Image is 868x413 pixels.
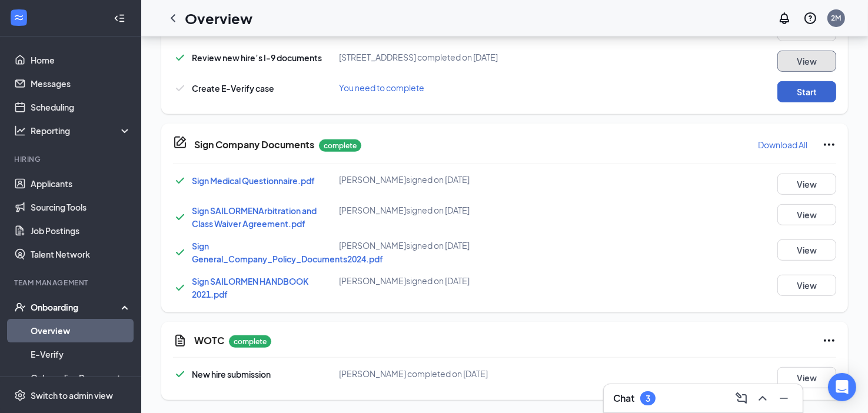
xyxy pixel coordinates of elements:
h5: WOTC [194,334,224,347]
svg: Ellipses [822,138,836,152]
span: [STREET_ADDRESS] completed on [DATE] [339,52,498,62]
button: View [777,51,836,72]
div: Switch to admin view [31,389,113,401]
a: Sourcing Tools [31,195,131,219]
button: ComposeMessage [732,389,751,408]
svg: Checkmark [173,174,187,188]
svg: Analysis [14,125,26,136]
span: Create E-Verify case [192,83,274,94]
svg: Checkmark [173,281,187,295]
svg: QuestionInfo [803,11,817,25]
span: [PERSON_NAME] completed on [DATE] [339,368,488,379]
a: Scheduling [31,95,131,119]
a: Onboarding Documents [31,366,131,389]
span: Review new hire’s I-9 documents [192,52,322,63]
svg: Checkmark [173,245,187,259]
span: New hire submission [192,369,271,379]
h3: Chat [613,392,634,405]
h1: Overview [185,8,252,28]
div: Hiring [14,154,129,164]
svg: ChevronLeft [166,11,180,25]
svg: ChevronUp [756,391,770,405]
div: [PERSON_NAME] signed on [DATE] [339,174,560,185]
div: Reporting [31,125,132,136]
svg: Ellipses [822,334,836,348]
p: complete [229,335,271,348]
a: Messages [31,72,131,95]
a: E-Verify [31,342,131,366]
div: Open Intercom Messenger [828,373,856,401]
button: View [777,204,836,225]
button: ChevronUp [753,389,772,408]
svg: Checkmark [173,367,187,381]
svg: CompanyDocumentIcon [173,135,187,149]
a: Talent Network [31,242,131,266]
svg: UserCheck [14,301,26,313]
h5: Sign Company Documents [194,138,314,151]
a: Home [31,48,131,72]
div: Onboarding [31,301,121,313]
svg: WorkstreamLogo [13,12,25,24]
svg: Settings [14,389,26,401]
button: View [777,367,836,388]
a: Applicants [31,172,131,195]
button: View [777,239,836,261]
a: Sign SAILORMENArbitration and Class Waiver Agreement.pdf [192,205,317,229]
button: View [777,174,836,195]
div: 2M [832,13,842,23]
div: Team Management [14,278,129,288]
button: Start [777,81,836,102]
div: [PERSON_NAME] signed on [DATE] [339,204,560,216]
a: Overview [31,319,131,342]
svg: Minimize [777,391,791,405]
svg: ComposeMessage [734,391,749,405]
div: [PERSON_NAME] signed on [DATE] [339,239,560,251]
div: 3 [646,394,650,404]
a: Sign Medical Questionnaire.pdf [192,175,315,186]
a: Sign General_Company_Policy_Documents2024.pdf [192,241,383,264]
div: [PERSON_NAME] signed on [DATE] [339,275,560,287]
svg: Collapse [114,12,125,24]
svg: Checkmark [173,81,187,95]
p: complete [319,139,361,152]
a: Job Postings [31,219,131,242]
p: Download All [758,139,807,151]
svg: Checkmark [173,210,187,224]
button: Minimize [774,389,793,408]
button: Download All [757,135,808,154]
button: View [777,275,836,296]
span: You need to complete [339,82,424,93]
svg: CustomFormIcon [173,334,187,348]
svg: Checkmark [173,51,187,65]
svg: Notifications [777,11,791,25]
a: Sign SAILORMEN HANDBOOK 2021.pdf [192,276,308,299]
